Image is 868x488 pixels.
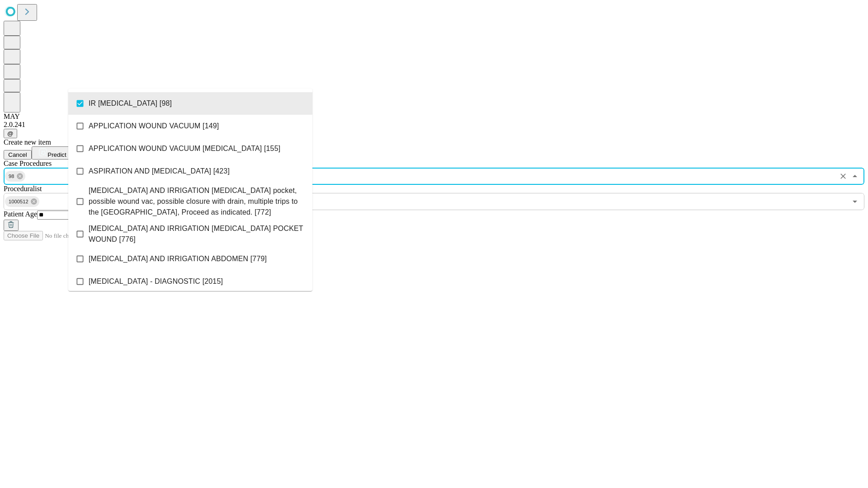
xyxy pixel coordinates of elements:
[4,185,42,192] span: Proceduralist
[4,160,52,167] span: Scheduled Procedure
[89,185,305,218] span: [MEDICAL_DATA] AND IRRIGATION [MEDICAL_DATA] pocket, possible wound vac, possible closure with dr...
[4,113,864,121] div: MAY
[5,171,25,182] div: 98
[849,195,861,208] button: Open
[7,130,14,137] span: @
[5,197,32,207] span: 1000512
[4,210,37,218] span: Patient Age
[89,253,267,264] span: [MEDICAL_DATA] AND IRRIGATION ABDOMEN [779]
[8,151,27,158] span: Cancel
[5,196,39,207] div: 1000512
[4,150,32,160] button: Cancel
[89,223,305,245] span: [MEDICAL_DATA] AND IRRIGATION [MEDICAL_DATA] POCKET WOUND [776]
[89,121,219,131] span: APPLICATION WOUND VACUUM [149]
[4,121,864,129] div: 2.0.241
[89,98,172,109] span: IR [MEDICAL_DATA] [98]
[32,146,73,160] button: Predict
[5,171,18,182] span: 98
[4,138,51,146] span: Create new item
[4,129,17,138] button: @
[849,170,861,183] button: Close
[837,170,849,183] button: Clear
[89,166,230,177] span: ASPIRATION AND [MEDICAL_DATA] [423]
[89,143,280,154] span: APPLICATION WOUND VACUUM [MEDICAL_DATA] [155]
[89,276,223,287] span: [MEDICAL_DATA] - DIAGNOSTIC [2015]
[47,151,66,158] span: Predict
